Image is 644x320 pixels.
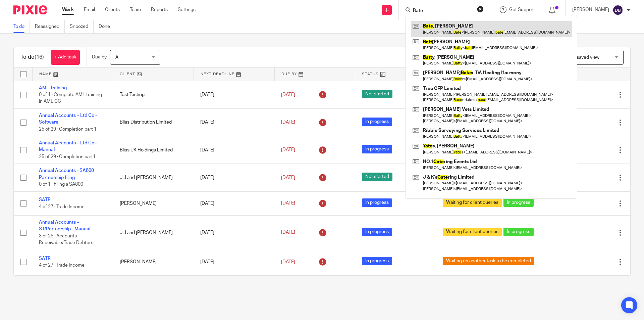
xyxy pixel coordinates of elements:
td: [DATE] [194,81,274,108]
span: Not started [362,173,392,181]
span: [DATE] [281,120,295,125]
span: Waiting for client queries [443,198,502,207]
a: Work [62,6,74,13]
span: [DATE] [281,230,295,235]
span: [DATE] [281,201,295,206]
span: Get Support [509,7,535,12]
a: SATR [39,256,51,261]
a: Annual Accounts – Ltd Co - Software [39,113,97,125]
td: [DATE] [194,136,274,164]
a: Settings [178,6,196,13]
a: Annual Accounts - SA800 Partnership filing [39,168,94,180]
p: Due by [92,54,107,60]
h1: To do [20,54,44,61]
a: + Add task [51,50,80,65]
a: To do [13,20,30,33]
td: Bliss Distribution Limited [113,108,194,136]
td: [DATE] [194,164,274,191]
a: Email [84,6,95,13]
td: [PERSON_NAME] [113,274,194,301]
td: [DATE] [194,274,274,301]
a: Reassigned [35,20,65,33]
span: In progress [503,198,534,207]
td: Test Testing [113,81,194,108]
span: 0 of 1 · Complete AML training in AML CC [39,92,102,104]
a: AML Training [39,86,67,90]
span: In progress [362,118,392,126]
span: Waiting on another task to be completed [443,257,534,265]
p: [PERSON_NAME] [572,6,609,13]
a: Reports [151,6,168,13]
span: 4 of 27 · Trade Income [39,204,85,209]
img: svg%3E [612,5,623,15]
span: In progress [503,228,534,236]
span: (16) [35,54,44,60]
span: All [115,55,120,60]
a: Clients [105,6,120,13]
span: Not started [362,90,392,98]
td: [DATE] [194,216,274,250]
span: In progress [362,228,392,236]
span: [DATE] [281,92,295,97]
span: [DATE] [281,175,295,180]
span: In progress [362,257,392,265]
span: 0 of 1 · Filing a SA800 [39,182,83,187]
a: Done [99,20,115,33]
span: [DATE] [281,148,295,152]
button: Clear [477,6,484,12]
span: 25 of 29 · Completion part 1 [39,127,97,132]
a: SATR [39,197,51,202]
td: J J and [PERSON_NAME] [113,164,194,191]
img: Pixie [13,5,47,14]
span: [DATE] [281,260,295,264]
input: Search [412,8,473,14]
a: Team [130,6,141,13]
span: In progress [362,145,392,153]
td: [DATE] [194,191,274,215]
span: 25 of 29 · Completion part1 [39,154,96,159]
span: 3 of 25 · Accounts Receivable/Trade Debtors [39,234,93,245]
td: Bliss UK Holdings Limited [113,136,194,164]
span: Select saved view [562,55,599,60]
td: [DATE] [194,108,274,136]
a: Snoozed [70,20,94,33]
span: Waiting for client queries [443,228,502,236]
a: Annual Accounts – Ltd Co - Manual [39,141,97,152]
td: [PERSON_NAME] [113,250,194,274]
td: [DATE] [194,250,274,274]
span: 4 of 27 · Trade Income [39,263,85,268]
td: J J and [PERSON_NAME] [113,216,194,250]
a: Annual Accounts – ST/Partnership - Manual [39,220,90,231]
td: [PERSON_NAME] [113,191,194,215]
span: In progress [362,198,392,207]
